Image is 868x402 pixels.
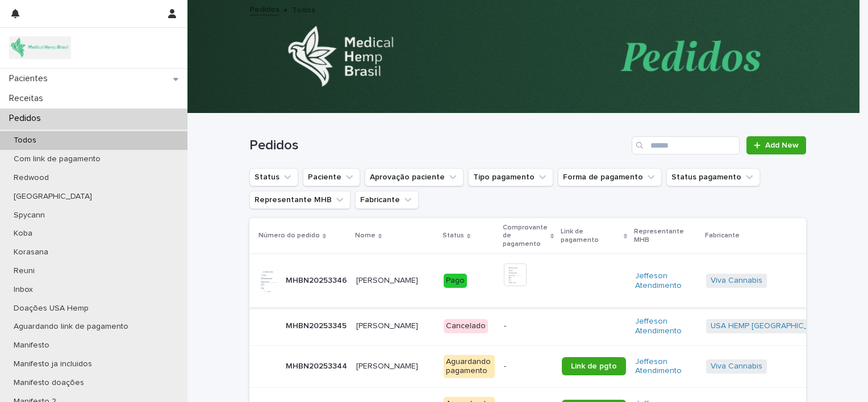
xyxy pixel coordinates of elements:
[562,357,626,375] a: Link de pgto
[705,229,740,242] p: Fabricante
[286,359,349,371] p: MHBN20253344
[5,322,137,332] p: Aguardando link de pagamento
[292,3,315,15] p: Todos
[5,173,58,183] p: Redwood
[249,137,627,154] h1: Pedidos
[5,113,50,124] p: Pedidos
[5,154,110,164] p: Com link de pagamento
[503,221,548,250] p: Comprovante de pagamento
[5,136,45,145] p: Todos
[5,378,93,388] p: Manifesto doações
[5,359,101,369] p: Manifesto ja incluidos
[303,168,360,186] button: Paciente
[5,341,59,350] p: Manifesto
[258,229,320,242] p: Número do pedido
[634,225,698,246] p: Representante MHB
[711,362,762,371] a: Viva Cannabis
[504,321,553,331] p: -
[635,271,697,291] a: Jeffeson Atendimento
[249,168,298,186] button: Status
[249,191,350,209] button: Representante MHB
[635,317,697,336] a: Jeffeson Atendimento
[5,266,44,276] p: Reuni
[5,229,41,238] p: Koba
[355,191,419,209] button: Fabricante
[5,285,42,295] p: Inbox
[5,211,54,220] p: Spycann
[5,192,101,202] p: [GEOGRAPHIC_DATA]
[504,362,553,371] p: -
[711,321,830,331] a: USA HEMP [GEOGRAPHIC_DATA]
[9,36,71,59] img: 4SJayOo8RSQX0lnsmxob
[558,168,662,186] button: Forma de pagamento
[746,136,806,154] a: Add New
[249,2,279,15] a: Pedidos
[356,359,420,371] p: Gustavo Amormino
[5,93,52,104] p: Receitas
[5,304,98,313] p: Doações USA Hemp
[444,355,495,379] div: Aguardando pagamento
[571,362,617,370] span: Link de pgto
[666,168,760,186] button: Status pagamento
[356,274,420,286] p: Eduardo Moreira Mongeli
[356,319,420,331] p: Victor Marques Santos
[468,168,553,186] button: Tipo pagamento
[765,141,799,149] span: Add New
[444,319,488,333] div: Cancelado
[286,319,349,331] p: MHBN20253345
[355,229,375,242] p: Nome
[5,73,57,84] p: Pacientes
[5,248,57,257] p: Korasana
[286,274,349,286] p: MHBN20253346
[711,276,762,286] a: Viva Cannabis
[443,229,464,242] p: Status
[632,136,740,154] input: Search
[635,357,697,376] a: Jeffeson Atendimento
[444,274,467,288] div: Pago
[365,168,464,186] button: Aprovação paciente
[561,225,621,246] p: Link de pagamento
